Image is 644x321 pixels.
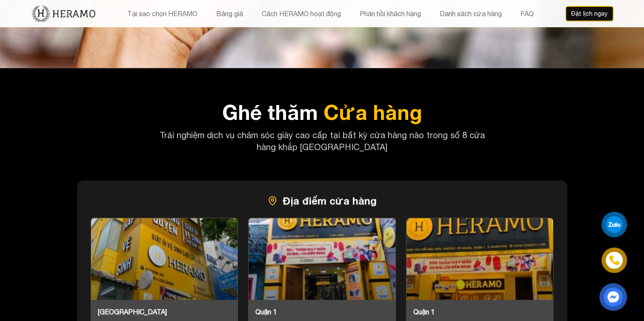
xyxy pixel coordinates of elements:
button: Phản hồi khách hàng [357,8,424,19]
div: Quận 1 [413,307,547,317]
h2: Ghé thăm [31,102,613,122]
p: Trải nghiệm dịch vụ chăm sóc giày cao cấp tại bất kỳ cửa hàng nào trong số 8 cửa hàng khắp [GEOGR... [159,129,486,153]
button: Bảng giá [214,8,246,19]
img: new-logo.3f60348b.png [31,5,96,23]
button: FAQ [518,8,536,19]
div: Quận 1 [255,307,389,317]
button: Đặt lịch ngay [565,6,613,21]
button: Cách HERAMO hoạt động [259,8,343,19]
button: Danh sách cửa hàng [437,8,504,19]
h3: Địa điểm cửa hàng [91,194,554,207]
span: Cửa hàng [323,100,422,124]
button: Tại sao chọn HERAMO [125,8,200,19]
a: phone-icon [603,249,626,272]
div: [GEOGRAPHIC_DATA] [98,307,231,317]
img: phone-icon [608,254,620,267]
